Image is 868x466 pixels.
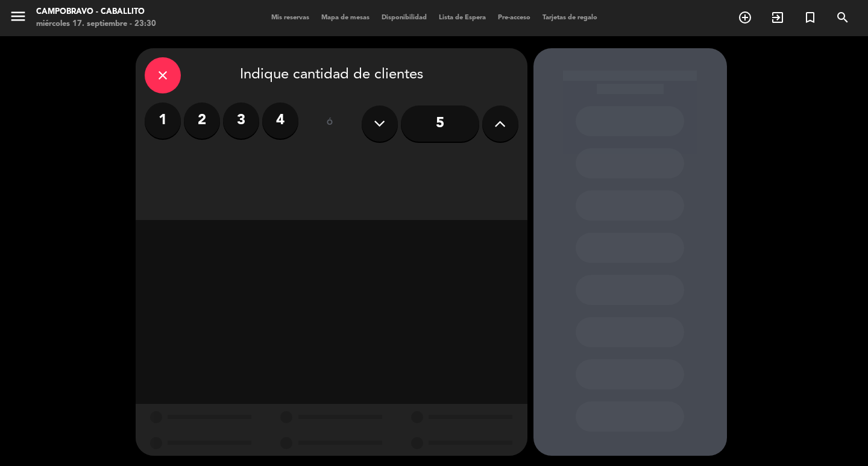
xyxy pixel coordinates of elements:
i: exit_to_app [770,10,785,25]
div: miércoles 17. septiembre - 23:30 [36,18,156,30]
i: close [156,68,170,83]
span: Lista de Espera [433,14,492,21]
div: Campobravo - caballito [36,6,156,18]
label: 2 [184,102,220,139]
span: Mis reservas [265,14,315,21]
i: turned_in_not [803,10,817,25]
label: 3 [223,102,259,139]
label: 4 [262,102,298,139]
i: add_circle_outline [738,10,752,25]
span: Mapa de mesas [315,14,376,21]
button: menu [9,7,27,30]
span: Pre-acceso [492,14,536,21]
i: search [835,10,850,25]
span: Tarjetas de regalo [536,14,603,21]
i: menu [9,7,27,25]
span: Disponibilidad [376,14,433,21]
div: ó [310,102,350,145]
label: 1 [145,102,181,139]
div: Indique cantidad de clientes [145,57,518,93]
